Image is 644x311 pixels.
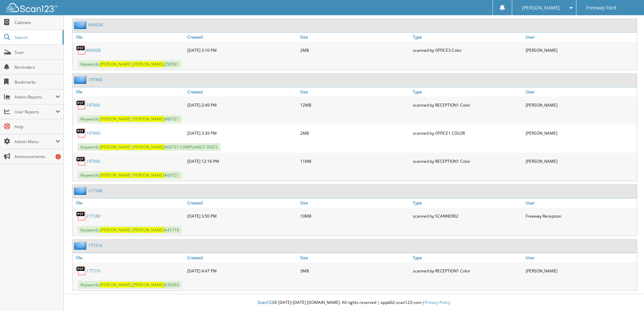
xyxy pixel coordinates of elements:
[88,77,102,83] a: 19T860
[78,281,182,289] span: Keywords: , A39363
[78,171,182,179] span: Keywords: A60721
[299,209,411,223] div: 10MB
[524,209,637,223] div: Freeway Reception
[15,35,59,40] span: Search
[86,213,100,219] a: 21T588
[15,124,60,130] span: Help
[76,45,86,55] img: PDF.png
[15,139,55,145] span: Admin Menu
[186,43,299,57] div: [DATE] 3:10 PM
[100,172,132,178] span: [PERSON_NAME]
[88,188,102,194] a: 21T588
[15,49,60,55] span: Scan
[73,253,186,262] a: File
[78,226,182,234] span: Keywords: A41719
[186,253,299,262] a: Created
[100,144,132,150] span: [PERSON_NAME]
[411,126,524,140] div: scanned by OFFICE1 COLOR
[100,61,132,67] span: [PERSON_NAME]
[64,294,644,311] div: © [DATE]-[DATE] [DOMAIN_NAME]. All rights reserved | appb02-scan123-com |
[78,143,220,151] span: Keywords: A60721 COMPLIANCE DOCS
[411,154,524,168] div: scanned by RECEPTION1 Color
[73,198,186,207] a: File
[522,6,560,10] span: [PERSON_NAME]
[88,243,102,248] a: 17T316
[100,227,132,233] span: [PERSON_NAME]
[15,64,60,70] span: Reminders
[524,43,637,57] div: [PERSON_NAME]
[133,61,164,67] span: [PERSON_NAME]
[299,32,411,42] a: Size
[100,282,132,288] span: [PERSON_NAME]
[524,264,637,277] div: [PERSON_NAME]
[524,154,637,168] div: [PERSON_NAME]
[299,98,411,112] div: 12MB
[425,299,450,305] a: Privacy Policy
[74,241,88,250] img: folder2.png
[76,211,86,221] img: PDF.png
[86,130,100,136] a: 19T860
[86,102,100,108] a: 19T860
[88,22,103,28] a: K6992B
[411,198,524,207] a: Type
[186,87,299,96] a: Created
[299,253,411,262] a: Size
[78,115,182,123] span: Keywords: A60721
[73,87,186,96] a: File
[524,198,637,207] a: User
[7,3,57,12] img: scan123-logo-white.svg
[55,154,61,159] div: 1
[299,126,411,140] div: 2MB
[100,116,132,122] span: [PERSON_NAME]
[524,87,637,96] a: User
[524,253,637,262] a: User
[411,253,524,262] a: Type
[76,100,86,110] img: PDF.png
[133,227,164,233] span: [PERSON_NAME]
[524,126,637,140] div: [PERSON_NAME]
[299,264,411,277] div: 3MB
[299,154,411,168] div: 11MB
[15,154,60,159] span: Announcements
[86,47,101,53] a: K6992B
[133,116,164,122] span: [PERSON_NAME]
[524,32,637,42] a: User
[524,98,637,112] div: [PERSON_NAME]
[299,43,411,57] div: 2MB
[133,172,164,178] span: [PERSON_NAME]
[76,128,86,138] img: PDF.png
[74,21,88,29] img: folder2.png
[411,209,524,223] div: scanned by SCANNER02
[186,209,299,223] div: [DATE] 3:50 PM
[411,98,524,112] div: scanned by RECEPTION1 Color
[186,98,299,112] div: [DATE] 2:49 PM
[133,282,164,288] span: [PERSON_NAME]
[411,264,524,277] div: scanned by RECEPTION1 Color
[258,299,274,305] span: Scan123
[411,32,524,42] a: Type
[186,264,299,277] div: [DATE] 4:47 PM
[78,60,181,68] span: Keywords: 258501
[411,43,524,57] div: scanned by OFFICE3 Color
[86,158,100,164] a: 19T860
[15,79,60,85] span: Bookmarks
[186,32,299,42] a: Created
[76,266,86,276] img: PDF.png
[186,126,299,140] div: [DATE] 3:39 PM
[15,109,55,115] span: User Reports
[186,154,299,168] div: [DATE] 12:16 PM
[299,87,411,96] a: Size
[299,198,411,207] a: Size
[586,6,616,10] span: Freeway Ford
[76,156,86,166] img: PDF.png
[411,87,524,96] a: Type
[86,268,100,274] a: 17T316
[133,144,164,150] span: [PERSON_NAME]
[186,198,299,207] a: Created
[15,94,55,100] span: Admin Reports
[74,186,88,195] img: folder2.png
[73,32,186,42] a: File
[74,75,88,84] img: folder2.png
[15,20,60,25] span: Cabinets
